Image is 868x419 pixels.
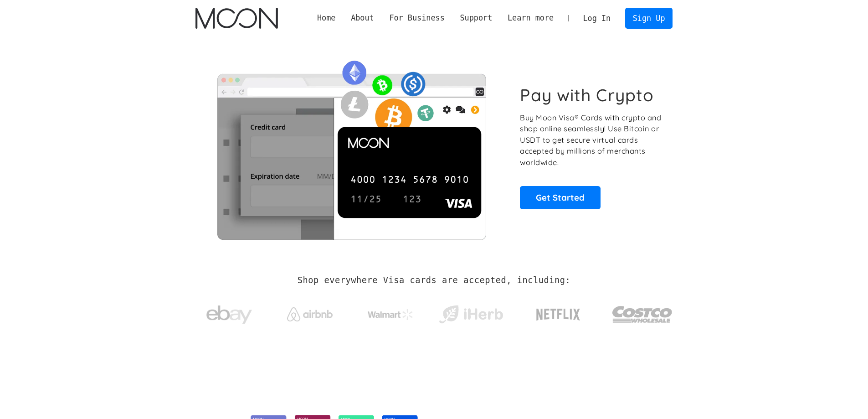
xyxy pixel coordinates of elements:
[518,294,599,331] a: Netflix
[195,8,278,29] a: home
[195,291,263,334] a: ebay
[625,8,673,28] a: Sign Up
[520,85,654,105] h1: Pay with Crypto
[500,12,561,24] div: Learn more
[351,12,374,24] div: About
[343,12,381,24] div: About
[612,297,673,331] img: Costco
[195,54,508,239] img: Moon Cards let you spend your crypto anywhere Visa is accepted.
[575,8,618,28] a: Log In
[287,307,333,321] img: Airbnb
[460,12,492,24] div: Support
[356,300,424,325] a: Walmart
[437,303,505,326] img: iHerb
[437,294,505,331] a: iHerb
[276,298,344,326] a: Airbnb
[195,8,278,29] img: Moon Logo
[508,12,554,24] div: Learn more
[382,12,452,24] div: For Business
[520,186,601,209] a: Get Started
[298,275,570,285] h2: Shop everywhere Visa cards are accepted, including:
[520,112,663,168] p: Buy Moon Visa® Cards with crypto and shop online seamlessly! Use Bitcoin or USDT to get secure vi...
[612,288,673,336] a: Costco
[389,12,444,24] div: For Business
[309,12,343,24] a: Home
[368,309,413,320] img: Walmart
[452,12,500,24] div: Support
[535,303,581,326] img: Netflix
[206,300,252,329] img: ebay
